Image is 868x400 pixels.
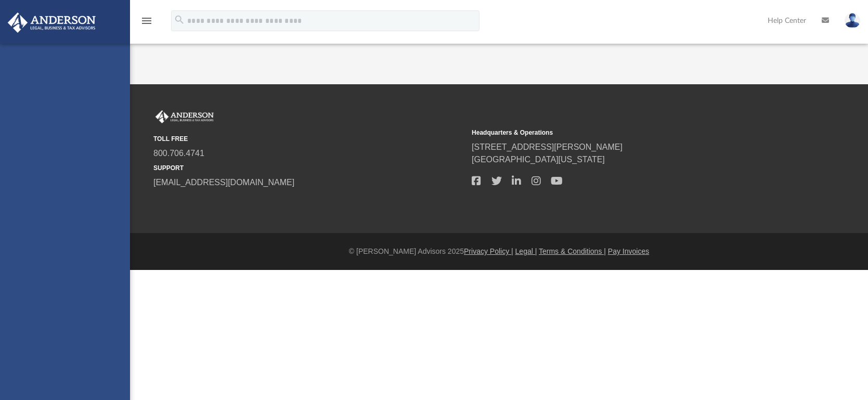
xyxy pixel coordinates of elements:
a: 800.706.4741 [153,149,204,158]
div: © [PERSON_NAME] Advisors 2025 [130,246,868,257]
a: Legal | [515,247,537,255]
small: TOLL FREE [153,134,464,144]
i: menu [140,15,153,27]
a: menu [140,20,153,27]
a: [GEOGRAPHIC_DATA][US_STATE] [472,155,605,164]
i: search [174,14,185,25]
a: Privacy Policy | [464,247,513,255]
a: [EMAIL_ADDRESS][DOMAIN_NAME] [153,178,294,187]
small: Headquarters & Operations [472,128,783,137]
small: SUPPORT [153,163,464,173]
a: [STREET_ADDRESS][PERSON_NAME] [472,143,623,151]
img: User Pic [845,13,860,28]
a: Terms & Conditions | [539,247,606,255]
a: Pay Invoices [608,247,649,255]
img: Anderson Advisors Platinum Portal [153,110,216,124]
img: Anderson Advisors Platinum Portal [5,12,99,33]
